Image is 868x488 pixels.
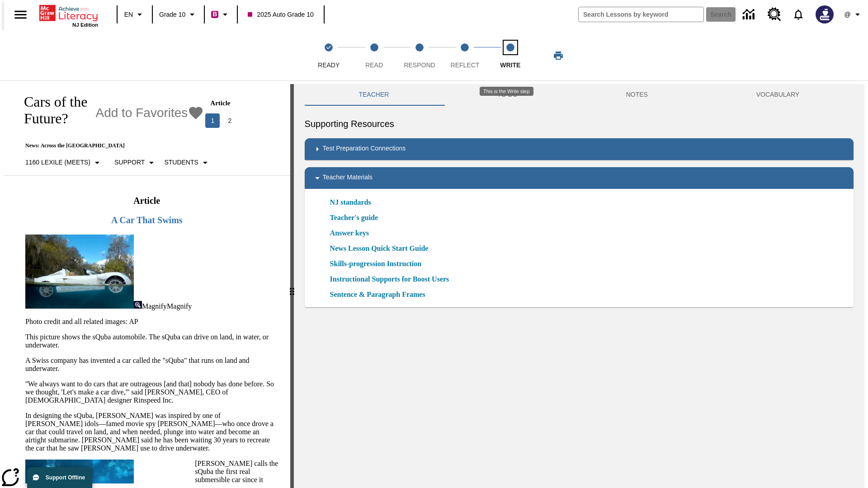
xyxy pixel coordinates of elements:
[579,7,703,22] input: search field
[365,61,383,69] span: Read
[167,302,192,310] span: Magnify
[844,10,850,19] span: @
[24,215,270,225] h3: A Car That Swims
[27,467,92,488] button: Support Offline
[25,357,279,373] p: A Swiss company has invented a car called the "sQuba" that runs on land and underwater.
[95,105,204,121] button: Add to Favorites - Cars of the Future?
[294,84,864,488] div: activity
[439,31,491,80] button: Reflect step 4 of 5
[124,10,133,19] span: EN
[205,113,220,128] button: page 1
[330,289,425,300] a: Sentence & Paragraph Frames, Will open in new browser window or tab
[248,10,313,19] span: 2025 Auto Grade 10
[25,158,90,167] p: 1160 Lexile (Meets)
[500,61,520,69] span: Write
[24,196,270,206] h2: Article
[323,173,373,183] p: Teacher Materials
[484,31,537,80] button: Write step 5 of 5
[443,84,572,106] button: TO-DO
[164,158,198,167] p: Students
[305,84,854,106] div: Instructional Panel Tabs
[159,10,185,19] span: Grade 10
[451,61,480,69] span: Reflect
[480,87,533,96] div: This is the Write step
[134,301,142,309] img: Magnify
[111,155,160,171] button: Scaffolds, Support
[702,84,854,106] button: VOCABULARY
[393,31,446,80] button: Respond step 3 of 5
[762,2,787,27] a: Resource Center, Will open in new tab
[318,61,340,69] span: Ready
[305,167,854,189] div: Teacher Materials
[25,318,279,326] p: Photo credit and all related images: AP
[22,155,106,171] button: Select Lexile, 1160 Lexile (Meets)
[14,94,91,127] h1: Cars of the Future?
[330,197,377,208] a: NJ standards
[330,243,429,254] a: News Lesson Quick Start Guide, Will open in new browser window or tab
[305,84,443,106] button: Teacher
[208,6,234,23] button: Boost Class color is violet red. Change class color
[120,6,149,23] button: Language: EN, Select a language
[156,6,201,23] button: Grade: Grade 10, Select a grade
[330,274,449,285] a: Instructional Supports for Boost Users, Will open in new browser window or tab
[142,302,167,310] span: Magnify
[46,474,85,481] span: Support Offline
[572,84,702,106] button: NOTES
[330,258,422,269] a: Skills-progression Instruction, Will open in new browser window or tab
[404,61,435,69] span: Respond
[305,138,854,160] div: Test Preparation Connections
[14,142,279,149] p: News: Across the [GEOGRAPHIC_DATA]
[72,22,98,28] span: NJ Edition
[210,99,273,107] p: Article
[7,1,34,28] button: Open side menu
[816,5,834,23] img: Avatar
[25,412,279,452] p: In designing the sQuba, [PERSON_NAME] was inspired by one of [PERSON_NAME] idols—famed movie spy ...
[810,3,839,26] button: Select a new avatar
[787,3,810,26] a: Notifications
[25,333,279,349] p: This picture shows the sQuba automobile. The sQuba can drive on land, in water, or underwater.
[290,84,294,488] div: Press Enter or Spacebar and then press right and left arrow keys to move the slider
[212,9,217,20] span: B
[160,155,214,171] button: Select Student
[95,106,188,120] span: Add to Favorites
[302,31,355,80] button: Ready(Step completed) step 1 of 5
[114,158,145,167] p: Support
[222,113,237,128] button: Go to page 2
[305,117,854,131] h6: Supporting Resources
[348,31,400,80] button: Read step 2 of 5
[25,380,279,404] p: ''We always want to do cars that are outrageous [and that] nobody has done before. So we thought,...
[737,2,762,27] a: Data Center
[323,144,406,155] p: Test Preparation Connections
[4,84,290,483] div: reading
[39,3,98,28] div: Home
[839,6,868,23] button: Profile/Settings
[330,212,378,223] a: Teacher's guide, Will open in new browser window or tab
[25,235,134,309] img: High-tech automobile treading water.
[330,228,369,239] a: Answer keys, Will open in new browser window or tab
[204,113,279,128] nav: Articles pagination
[544,47,573,64] button: Print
